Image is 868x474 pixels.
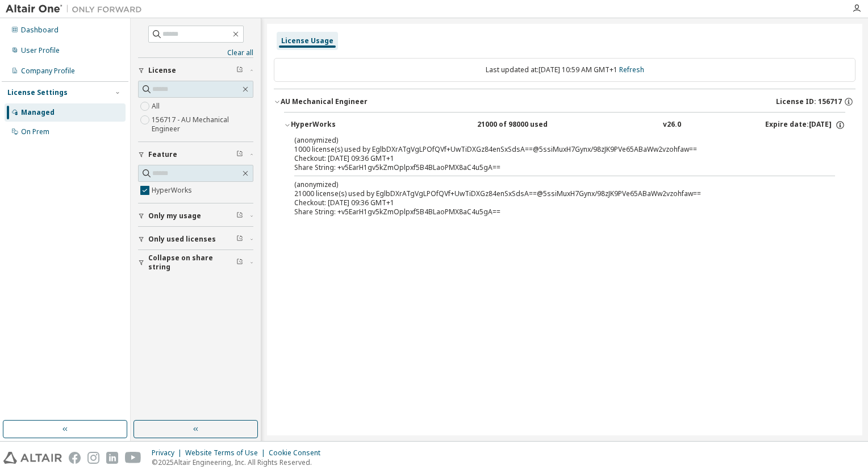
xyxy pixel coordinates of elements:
img: instagram.svg [87,452,99,464]
label: 156717 - AU Mechanical Engineer [152,113,253,136]
div: Checkout: [DATE] 09:36 GMT+1 [294,198,808,207]
img: youtube.svg [125,452,141,464]
div: On Prem [21,127,49,136]
div: Last updated at: [DATE] 10:59 AM GMT+1 [274,58,856,82]
span: License [148,66,176,75]
a: Refresh [619,65,644,74]
div: Website Terms of Use [185,448,269,458]
button: Only used licenses [138,227,253,252]
button: Only my usage [138,203,253,228]
span: Collapse on share string [148,253,236,272]
div: Checkout: [DATE] 09:36 GMT+1 [294,154,808,163]
p: (anonymized) [294,135,808,145]
div: HyperWorks [291,120,393,130]
button: AU Mechanical EngineerLicense ID: 156717 [274,89,856,114]
span: Clear filter [236,258,243,267]
div: AU Mechanical Engineer [281,97,368,106]
img: linkedin.svg [106,452,118,464]
div: License Settings [7,88,68,97]
div: Managed [21,108,55,117]
div: 21000 license(s) used by EglbDXrATgVgLPOfQVf+UwTiDXGz84enSxSdsA==@5ssiMuxH7Gynx/98zJK9PVe65ABaWw2... [294,180,808,198]
a: Clear all [138,48,253,57]
button: Feature [138,142,253,167]
img: altair_logo.svg [3,452,62,464]
p: (anonymized) [294,180,808,189]
div: v26.0 [663,120,681,130]
div: Company Profile [21,66,75,76]
div: Share String: +v5EarH1gv5kZmOplpxf5B4BLaoPMX8aC4u5gA== [294,163,808,172]
div: 21000 of 98000 used [477,120,579,130]
button: Collapse on share string [138,250,253,275]
span: Clear filter [236,150,243,159]
div: Share String: +v5EarH1gv5kZmOplpxf5B4BLaoPMX8aC4u5gA== [294,207,808,217]
span: Feature [148,150,177,159]
span: Clear filter [236,235,243,244]
span: Only my usage [148,211,201,221]
label: All [152,99,162,113]
button: HyperWorks21000 of 98000 usedv26.0Expire date:[DATE] [284,113,845,138]
div: Dashboard [21,26,59,35]
p: © 2025 Altair Engineering, Inc. All Rights Reserved. [152,458,327,467]
span: Clear filter [236,211,243,221]
img: Altair One [6,3,148,15]
div: User Profile [21,46,60,55]
div: Privacy [152,448,185,458]
div: 1000 license(s) used by EglbDXrATgVgLPOfQVf+UwTiDXGz84enSxSdsA==@5ssiMuxH7Gynx/98zJK9PVe65ABaWw2v... [294,135,808,154]
img: facebook.svg [69,452,81,464]
div: License Usage [281,36,333,45]
span: License ID: 156717 [776,97,842,106]
div: Cookie Consent [269,448,327,458]
button: License [138,58,253,83]
span: Only used licenses [148,235,216,244]
label: HyperWorks [152,184,194,197]
div: Expire date: [DATE] [765,120,845,130]
span: Clear filter [236,66,243,75]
